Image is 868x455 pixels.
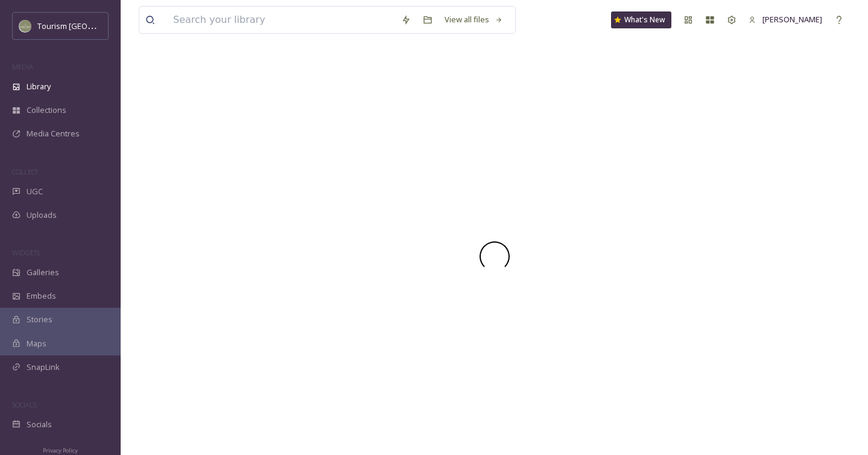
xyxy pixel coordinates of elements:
a: What's New [611,11,671,28]
span: [PERSON_NAME] [762,14,822,25]
span: Uploads [27,209,57,221]
span: COLLECT [12,167,38,176]
span: Tourism [GEOGRAPHIC_DATA] [37,20,145,31]
span: Maps [27,338,46,349]
a: [PERSON_NAME] [743,8,828,31]
span: Collections [27,104,66,116]
span: UGC [27,186,43,197]
span: Embeds [27,290,56,302]
span: Galleries [27,267,59,278]
span: Stories [27,314,52,325]
a: View all files [439,8,509,31]
span: SnapLink [27,361,60,373]
span: WIDGETS [12,248,40,257]
span: SOCIALS [12,400,36,409]
span: Library [27,81,51,92]
input: Search your library [167,7,395,33]
span: MEDIA [12,62,33,71]
span: Socials [27,419,52,430]
img: Abbotsford_Snapsea.png [19,20,31,32]
span: Privacy Policy [43,447,78,454]
span: Media Centres [27,128,80,139]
